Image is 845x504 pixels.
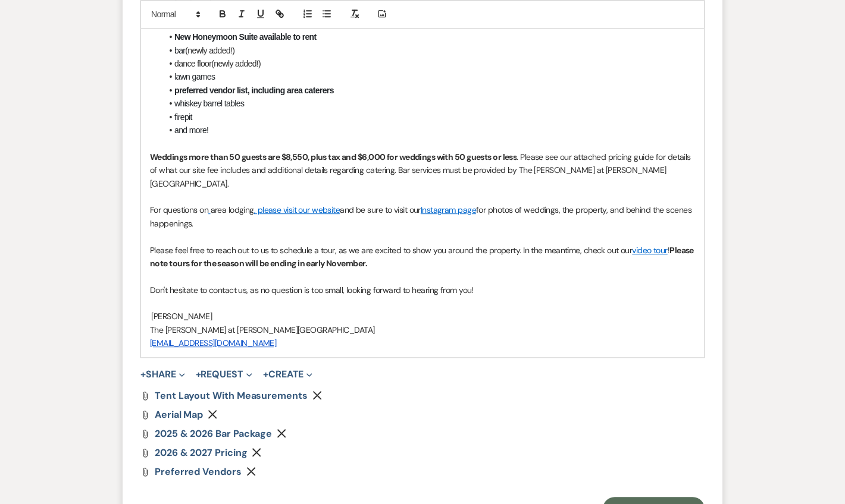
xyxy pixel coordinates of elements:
span: 2026 & 2027 Pricing [155,446,247,459]
a: Tent Layout with Measurements [155,391,308,401]
span: Tent Layout with Measurements [155,389,308,402]
a: video tour [632,245,667,256]
a: , please visit our website [254,204,340,215]
span: 2025 & 2026 Bar Package [155,427,272,440]
a: 2026 & 2027 Pricing [155,448,247,458]
span: + [196,370,201,379]
a: Preferred Vendors [155,467,242,477]
span: whiskey barrel tables [174,99,244,108]
span: and more! [174,125,208,135]
span: lawn games [174,72,215,81]
span: Preferred Vendors [155,465,242,478]
p: [PERSON_NAME] [150,310,695,323]
strong: Please note tours for the season will be ending in early November. [150,245,695,269]
button: Create [263,370,312,379]
strong: preferred vendor list, including area caterers [174,86,334,95]
span: . Please see our attached pricing guide for details of what our site fee includes and additional ... [150,152,693,189]
button: Request [196,370,252,379]
span: firepit [174,112,192,122]
a: [EMAIL_ADDRESS][DOMAIN_NAME] [150,338,276,348]
span: + [140,370,146,379]
a: 2025 & 2026 Bar Package [155,429,272,439]
button: Share [140,370,185,379]
span: dance floor [174,59,211,68]
p: For questions on area lodging and be sure to visit our for photos of weddings, the property, and ... [150,203,695,230]
span: Aerial Map [155,408,203,421]
strong: New Honeymoon Suite available to rent [174,32,317,42]
li: (newly added!) [162,44,695,57]
span: bar [174,46,185,55]
a: Aerial Map [155,410,203,420]
li: (newly added!) [162,57,695,70]
p: The [PERSON_NAME] at [PERSON_NAME][GEOGRAPHIC_DATA] [150,323,695,336]
span: Don't hesitate to contact us, as no question is too small, looking forward to hearing from you! [150,285,474,295]
a: Instagram page [421,204,476,215]
p: Please feel free to reach out to us to schedule a tour, as we are excited to show you around the ... [150,244,695,270]
span: + [263,370,268,379]
strong: Weddings more than 50 guests are $8,550, plus tax and $6,000 for weddings with 50 guests or less [150,152,517,162]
